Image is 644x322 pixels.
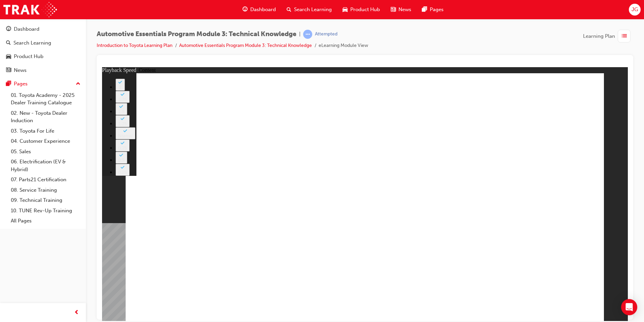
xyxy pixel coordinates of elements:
li: eLearning Module View [319,42,368,50]
a: 04. Customer Experience [8,136,83,146]
button: DashboardSearch LearningProduct HubNews [3,22,83,78]
span: Dashboard [250,6,276,14]
button: JG [629,4,641,16]
div: Attempted [315,31,337,37]
span: guage-icon [6,26,11,32]
a: search-iconSearch Learning [281,3,337,17]
span: Search Learning [294,6,332,14]
a: 06. Electrification (EV & Hybrid) [8,157,83,175]
a: News [3,64,83,77]
button: Learning Plan [583,30,633,43]
a: pages-iconPages [417,3,449,17]
button: Pages [3,78,83,90]
span: up-icon [76,80,80,88]
a: Introduction to Toyota Learning Plan [97,43,172,48]
span: prev-icon [74,308,79,317]
div: Product Hub [14,53,43,60]
span: pages-icon [422,5,427,14]
a: 05. Sales [8,146,83,157]
img: Trak [3,2,57,17]
div: Open Intercom Messenger [621,299,637,315]
span: list-icon [622,32,627,41]
a: Search Learning [3,37,83,49]
span: guage-icon [243,5,248,14]
a: 09. Technical Training [8,195,83,206]
span: Learning Plan [583,32,615,40]
a: 02. New - Toyota Dealer Induction [8,108,83,126]
a: 10. TUNE Rev-Up Training [8,206,83,216]
span: car-icon [6,54,11,60]
a: 07. Parts21 Certification [8,175,83,185]
span: pages-icon [6,81,11,87]
a: Dashboard [3,23,83,35]
a: news-iconNews [385,3,417,17]
div: Pages [14,80,28,88]
a: Product Hub [3,50,83,63]
a: Automotive Essentials Program Module 3: Technical Knowledge [179,43,312,48]
span: news-icon [391,5,396,14]
span: Automotive Essentials Program Module 3: Technical Knowledge [97,30,296,38]
span: Product Hub [350,6,380,14]
span: Pages [430,6,444,14]
span: car-icon [343,5,348,14]
a: car-iconProduct Hub [337,3,385,17]
span: search-icon [287,5,291,14]
span: News [398,6,411,14]
span: news-icon [6,68,11,74]
span: learningRecordVerb_ATTEMPT-icon [303,30,312,39]
div: Dashboard [14,25,39,33]
a: 08. Service Training [8,185,83,195]
a: guage-iconDashboard [237,3,281,17]
span: JG [632,6,638,14]
span: search-icon [6,40,11,46]
a: 03. Toyota For Life [8,126,83,136]
div: Search Learning [13,39,51,47]
a: All Pages [8,216,83,226]
div: News [14,66,27,74]
a: 01. Toyota Academy - 2025 Dealer Training Catalogue [8,90,83,108]
span: | [299,30,300,38]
